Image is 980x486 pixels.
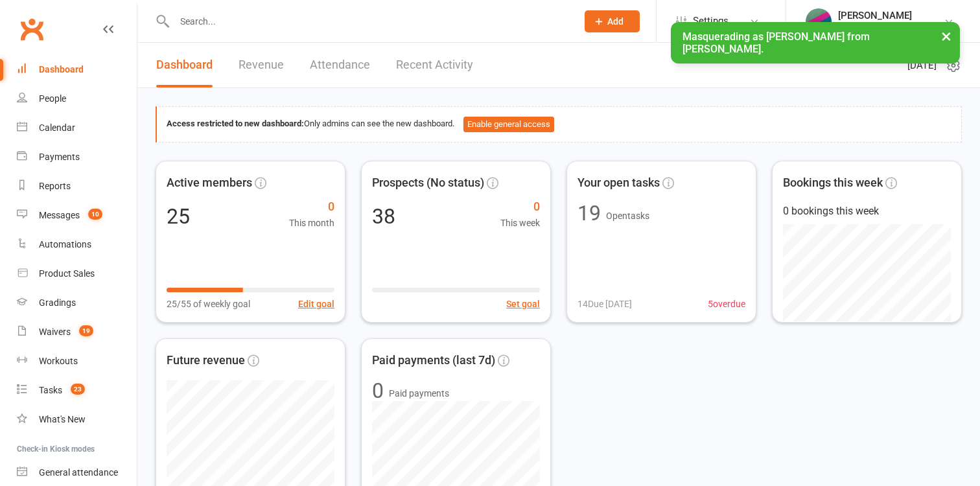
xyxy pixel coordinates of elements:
div: Tasks [39,385,62,395]
span: 14 Due [DATE] [577,297,632,311]
span: This week [500,216,540,230]
div: What's New [39,414,86,424]
span: 10 [88,209,102,220]
a: Tasks 23 [17,376,137,405]
button: Enable general access [463,117,554,132]
span: Future revenue [167,351,245,370]
input: Search... [170,12,568,30]
a: Messages 10 [17,201,137,230]
div: Messages [39,210,80,220]
div: 38 [372,206,395,227]
span: Active members [167,174,252,192]
div: Calendar [39,122,75,133]
div: 0 [372,380,384,401]
span: Settings [693,6,729,36]
span: Bookings this week [783,174,883,192]
div: [PERSON_NAME] [838,10,912,21]
a: Calendar [17,113,137,143]
a: Automations [17,230,137,259]
button: Edit goal [298,297,334,311]
a: Dashboard [17,55,137,84]
span: This month [289,216,334,230]
span: Add [607,16,624,27]
span: 23 [71,384,85,395]
div: 25 [167,206,190,227]
div: Automations [39,239,91,249]
div: 0 bookings this week [783,203,951,220]
span: Your open tasks [577,174,660,192]
div: General attendance [39,467,118,478]
div: Reports [39,181,71,191]
span: Paid payments (last 7d) [372,351,495,370]
div: Workouts [39,356,78,366]
div: 19 [577,203,601,224]
strong: Access restricted to new dashboard: [167,119,304,128]
div: Gradings [39,297,76,308]
button: Add [585,10,640,32]
a: Clubworx [16,13,48,45]
div: Payments [39,152,80,162]
span: 25/55 of weekly goal [167,297,250,311]
div: People [39,93,66,104]
div: Waivers [39,327,71,337]
span: Masquerading as [PERSON_NAME] from [PERSON_NAME]. [682,30,870,55]
span: Prospects (No status) [372,174,484,192]
button: × [935,22,958,50]
div: [PERSON_NAME] [838,21,912,33]
span: 0 [289,198,334,216]
div: Product Sales [39,268,95,279]
a: What's New [17,405,137,434]
a: Gradings [17,288,137,318]
span: 0 [500,198,540,216]
span: Paid payments [389,386,449,400]
a: Reports [17,172,137,201]
a: Waivers 19 [17,318,137,347]
span: 5 overdue [708,297,745,311]
a: People [17,84,137,113]
div: Only admins can see the new dashboard. [167,117,951,132]
div: Dashboard [39,64,84,75]
span: Open tasks [606,211,649,221]
span: 19 [79,325,93,336]
a: Product Sales [17,259,137,288]
a: Workouts [17,347,137,376]
img: thumb_image1651469884.png [806,8,832,34]
a: Payments [17,143,137,172]
button: Set goal [506,297,540,311]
